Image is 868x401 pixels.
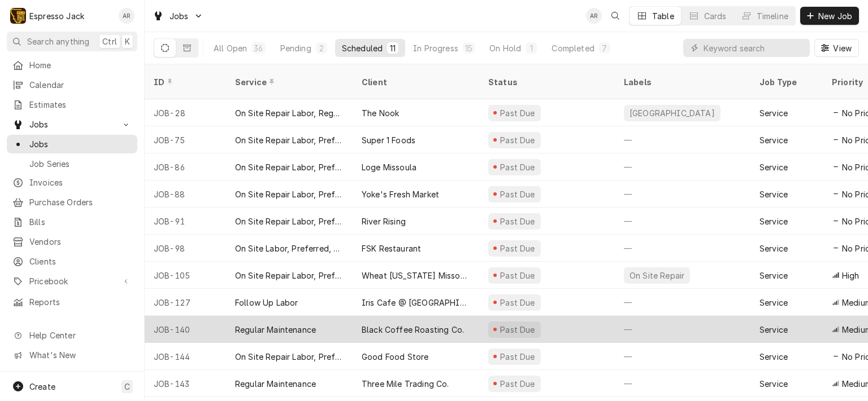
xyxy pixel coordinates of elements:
[362,76,468,88] div: Client
[465,42,472,54] div: 15
[145,235,226,262] div: JOB-98
[7,252,137,271] a: Clients
[499,134,537,146] div: Past Due
[499,243,537,254] div: Past Due
[759,107,788,119] div: Service
[280,42,311,54] div: Pending
[488,76,604,88] div: Status
[362,107,399,119] div: The Nook
[362,161,416,173] div: Loge Missoula
[235,324,316,336] div: Regular Maintenance
[362,378,449,390] div: Three Mile Trading Co.
[29,79,132,91] span: Calendar
[704,10,727,22] div: Cards
[29,216,132,228] span: Bills
[499,324,537,336] div: Past Due
[145,208,226,235] div: JOB-91
[628,270,685,281] div: On Site Repair
[362,215,406,227] div: River Rising
[145,180,226,208] div: JOB-88
[601,42,608,54] div: 7
[29,236,132,248] span: Vendors
[489,42,521,54] div: On Hold
[499,378,537,390] div: Past Due
[615,289,750,316] div: —
[7,155,137,173] a: Job Series
[628,107,716,119] div: [GEOGRAPHIC_DATA]
[145,126,226,153] div: JOB-75
[831,42,854,54] span: View
[29,255,132,267] span: Clients
[759,161,788,173] div: Service
[318,42,325,54] div: 2
[235,351,344,363] div: On Site Repair Labor, Prefered Rate, Regular Hours
[145,262,226,289] div: JOB-105
[759,134,788,146] div: Service
[615,343,750,370] div: —
[499,161,537,173] div: Past Due
[7,115,137,134] a: Go to Jobs
[759,215,788,227] div: Service
[29,296,132,308] span: Reports
[29,158,132,170] span: Job Series
[362,324,464,336] div: Black Coffee Roasting Co.
[7,135,137,153] a: Jobs
[102,36,117,47] span: Ctrl
[7,76,137,94] a: Calendar
[7,213,137,231] a: Bills
[362,351,428,363] div: Good Food Store
[499,215,537,227] div: Past Due
[7,326,137,345] a: Go to Help Center
[170,10,189,22] span: Jobs
[29,329,131,341] span: Help Center
[7,56,137,74] a: Home
[759,76,814,88] div: Job Type
[652,10,674,22] div: Table
[7,293,137,311] a: Reports
[7,173,137,192] a: Invoices
[145,289,226,316] div: JOB-127
[615,316,750,343] div: —
[7,232,137,251] a: Vendors
[235,107,344,119] div: On Site Repair Labor, Regular Rate, Preferred
[10,8,26,24] div: Espresso Jack's Avatar
[389,42,396,54] div: 11
[7,272,137,290] a: Go to Pricebook
[235,134,344,146] div: On Site Repair Labor, Prefered Rate, Regular Hours
[145,99,226,126] div: JOB-28
[362,297,470,309] div: Iris Cafe @ [GEOGRAPHIC_DATA]
[759,378,788,390] div: Service
[413,42,458,54] div: In Progress
[615,208,750,235] div: —
[29,138,132,150] span: Jobs
[235,76,341,88] div: Service
[145,316,226,343] div: JOB-140
[552,42,594,54] div: Completed
[757,10,788,22] div: Timeline
[606,7,624,25] button: Open search
[235,188,344,200] div: On Site Repair Labor, Prefered Rate, Regular Hours
[586,8,602,24] div: AR
[10,8,26,24] div: E
[615,235,750,262] div: —
[615,126,750,153] div: —
[615,370,750,397] div: —
[29,349,131,361] span: What's New
[704,39,804,57] input: Keyword search
[235,297,298,309] div: Follow Up Labor
[154,76,215,88] div: ID
[29,382,55,391] span: Create
[145,343,226,370] div: JOB-144
[800,7,859,25] button: New Job
[362,188,439,200] div: Yoke's Fresh Market
[29,99,132,111] span: Estimates
[29,59,132,71] span: Home
[499,107,537,119] div: Past Due
[499,188,537,200] div: Past Due
[254,42,263,54] div: 36
[362,270,470,281] div: Wheat [US_STATE] Missoula (3rd and Reserve)
[235,378,316,390] div: Regular Maintenance
[7,346,137,364] a: Go to What's New
[759,188,788,200] div: Service
[362,243,421,254] div: FSK Restaurant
